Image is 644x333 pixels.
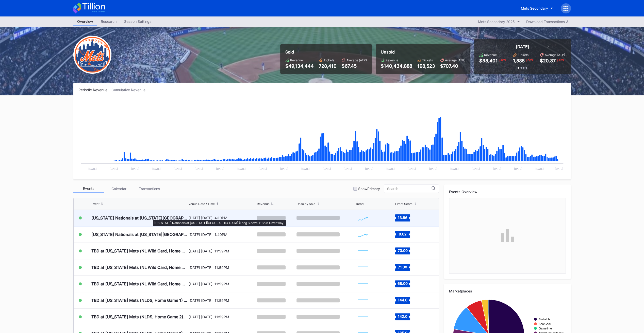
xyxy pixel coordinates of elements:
div: Trend [355,202,364,206]
div: Average (ATP) [346,58,367,62]
text: [DATE] [152,167,160,170]
div: [DATE] [DATE], 11:59PM [189,282,256,286]
text: [DATE] [555,167,563,170]
div: Revenue [290,58,303,62]
svg: Chart title [355,310,371,323]
div: Revenue [257,202,270,206]
text: 9.62 [399,232,407,236]
text: 73.00 [398,248,408,253]
div: TBD at [US_STATE] Mets (NL Wild Card, Home Game 1) (If Necessary) [91,248,187,253]
div: TBD at [US_STATE] Mets (NL Wild Card, Home Game 2) (If Necessary) [91,265,187,270]
text: SeatGeek [539,322,551,325]
text: [DATE] [216,167,224,170]
text: [DATE] [88,167,97,170]
a: Season Settings [120,18,155,26]
text: 71.00 [398,265,407,269]
input: Search [387,187,432,191]
text: [DATE] [493,167,501,170]
div: [DATE] [DATE], 11:59PM [189,315,256,319]
div: Show Primary [358,187,380,191]
text: [DATE] [131,167,139,170]
text: [DATE] [471,167,480,170]
button: Mets Secondary 2025 [475,18,522,25]
div: Tickets [324,58,334,62]
div: Events [73,185,104,193]
div: Mets Secondary 2025 [478,20,515,24]
div: Events Overview [449,190,566,194]
text: Gametime [539,327,552,330]
svg: Chart title [355,228,371,241]
div: Calendar [104,185,134,193]
div: $49,134,444 [285,63,314,69]
text: [DATE] [195,167,203,170]
div: 728,410 [319,63,337,69]
div: Revenue [484,53,497,57]
div: [US_STATE] Nationals at [US_STATE][GEOGRAPHIC_DATA] [91,232,187,237]
svg: Chart title [355,212,371,224]
div: TBD at [US_STATE] Mets (NLDS, Home Game 1) (If Necessary) (Date TBD) [91,298,187,303]
svg: Chart title [78,98,566,174]
div: $140,434,888 [381,63,412,69]
div: TBD at [US_STATE] Mets (NLDS, Home Game 2) (If Necessary) (Date TBD) [91,314,187,319]
a: Overview [73,18,97,26]
div: Average (ATP) [545,53,565,57]
text: 144.0 [398,298,407,302]
div: Research [97,18,120,25]
text: 142.0 [398,314,407,319]
div: Cumulative Revenue [111,88,150,92]
div: 198,523 [417,63,435,69]
div: [US_STATE] Nationals at [US_STATE][GEOGRAPHIC_DATA] (Long Sleeve T-Shirt Giveaway) [91,215,187,220]
button: Download Transactions [524,18,571,25]
text: [DATE] [450,167,458,170]
text: [DATE] [514,167,522,170]
a: Research [97,18,120,26]
div: [DATE] [516,44,529,49]
div: [DATE] [DATE], 1:40PM [189,232,256,237]
div: $20.37 [540,58,556,63]
div: Tickets [518,53,529,57]
text: [DATE] [258,167,267,170]
text: [DATE] [535,167,544,170]
img: New-York-Mets-Transparent.png [73,36,111,74]
div: 56 % [527,58,534,62]
div: Unsold / Sold [296,202,315,206]
text: [DATE] [386,167,394,170]
div: TBD at [US_STATE] Mets (NL Wild Card, Home Game 3) (If Necessary) [91,281,187,286]
text: [DATE] [365,167,373,170]
div: Event Score [395,202,412,206]
div: Revenue [386,58,398,62]
div: Tickets [422,58,433,62]
div: 1,885 [513,58,525,63]
div: 20 % [558,58,565,62]
button: Mets Secondary [517,4,557,13]
div: Sold [285,49,367,54]
text: [DATE] [173,167,182,170]
div: [DATE] [DATE], 11:59PM [189,298,256,303]
text: [DATE] [237,167,246,170]
div: Season Settings [120,18,155,25]
text: [DATE] [429,167,437,170]
text: [DATE] [322,167,331,170]
div: Download Transactions [526,20,568,24]
text: 13.86 [398,215,407,219]
div: Periodic Revenue [78,88,111,92]
div: Unsold [381,49,465,54]
text: [DATE] [407,167,416,170]
text: [DATE] [109,167,118,170]
div: $38,401 [479,58,498,63]
div: Average (ATP) [445,58,465,62]
div: Venue Date / Time [189,202,215,206]
text: [DATE] [280,167,288,170]
svg: Chart title [355,277,371,290]
text: 68.00 [398,281,408,286]
text: [DATE] [344,167,352,170]
div: Transactions [134,185,165,193]
div: [DATE] [DATE], 11:59PM [189,265,256,270]
svg: Chart title [355,245,371,257]
text: [DATE] [301,167,309,170]
div: [DATE] [DATE], 4:10PM [189,216,256,220]
div: Mets Secondary [521,6,548,10]
svg: Chart title [355,261,371,274]
div: Event [91,202,100,206]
